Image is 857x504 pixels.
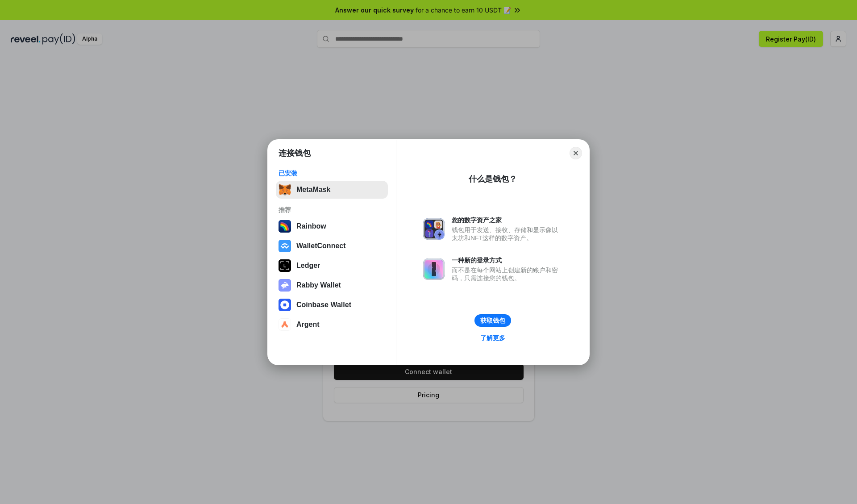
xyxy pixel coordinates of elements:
[296,301,351,309] div: Coinbase Wallet
[279,259,291,272] img: svg+xml,%3Csvg%20xmlns%3D%22http%3A%2F%2Fwww.w3.org%2F2000%2Fsvg%22%20width%3D%2228%22%20height%3...
[296,281,341,289] div: Rabby Wallet
[452,256,562,264] div: 一种新的登录方式
[276,181,388,199] button: MetaMask
[296,242,346,250] div: WalletConnect
[279,169,385,177] div: 已安装
[279,220,291,233] img: svg+xml,%3Csvg%20width%3D%22120%22%20height%3D%22120%22%20viewBox%3D%220%200%20120%20120%22%20fil...
[276,316,388,333] button: Argent
[475,332,511,344] a: 了解更多
[296,186,330,194] div: MetaMask
[279,148,311,158] h1: 连接钱包
[452,266,562,282] div: 而不是在每个网站上创建新的账户和密码，只需连接您的钱包。
[570,147,582,159] button: Close
[276,257,388,275] button: Ledger
[469,174,517,184] div: 什么是钱包？
[276,237,388,255] button: WalletConnect
[276,217,388,235] button: Rainbow
[452,216,562,224] div: 您的数字资产之家
[279,206,385,214] div: 推荐
[279,299,291,311] img: svg+xml,%3Csvg%20width%3D%2228%22%20height%3D%2228%22%20viewBox%3D%220%200%2028%2028%22%20fill%3D...
[279,183,291,196] img: svg+xml,%3Csvg%20fill%3D%22none%22%20height%3D%2233%22%20viewBox%3D%220%200%2035%2033%22%20width%...
[480,334,505,342] div: 了解更多
[452,226,562,242] div: 钱包用于发送、接收、存储和显示像以太坊和NFT这样的数字资产。
[480,317,505,325] div: 获取钱包
[276,296,388,314] button: Coinbase Wallet
[296,321,320,329] div: Argent
[279,279,291,292] img: svg+xml,%3Csvg%20xmlns%3D%22http%3A%2F%2Fwww.w3.org%2F2000%2Fsvg%22%20fill%3D%22none%22%20viewBox...
[474,314,511,327] button: 获取钱包
[423,258,445,280] img: svg+xml,%3Csvg%20xmlns%3D%22http%3A%2F%2Fwww.w3.org%2F2000%2Fsvg%22%20fill%3D%22none%22%20viewBox...
[276,276,388,294] button: Rabby Wallet
[423,218,445,240] img: svg+xml,%3Csvg%20xmlns%3D%22http%3A%2F%2Fwww.w3.org%2F2000%2Fsvg%22%20fill%3D%22none%22%20viewBox...
[279,240,291,252] img: svg+xml,%3Csvg%20width%3D%2228%22%20height%3D%2228%22%20viewBox%3D%220%200%2028%2028%22%20fill%3D...
[279,318,291,331] img: svg+xml,%3Csvg%20width%3D%2228%22%20height%3D%2228%22%20viewBox%3D%220%200%2028%2028%22%20fill%3D...
[296,262,320,270] div: Ledger
[296,222,326,230] div: Rainbow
